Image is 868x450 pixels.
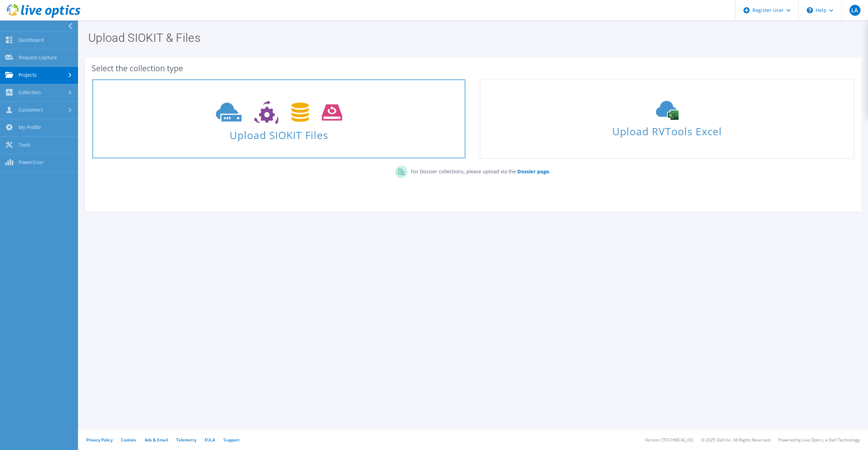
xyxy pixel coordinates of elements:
a: Dossier page. [516,168,550,175]
span: Upload RVTools Excel [480,122,853,137]
li: Version: [TECHNICAL_ID] [645,437,693,443]
div: Select the collection type [92,64,854,72]
a: Ads & Email [145,437,168,443]
p: For Dossier collections, please upload via the [407,166,550,175]
h1: Upload SIOKIT & Files [88,32,854,43]
a: Upload SIOKIT Files [92,79,466,159]
svg: \n [807,7,813,13]
a: Cookies [121,437,137,443]
a: Support [223,437,239,443]
span: LA [850,5,860,16]
a: Privacy Policy [86,437,113,443]
li: Powered by Live Optics, a Dell Technology [778,437,860,443]
li: © 2025 Dell Inc. All Rights Reserved [701,437,770,443]
a: EULA [205,437,215,443]
a: Upload RVTools Excel [480,79,854,159]
b: Dossier page. [517,168,550,175]
a: Telemetry [176,437,196,443]
span: Upload SIOKIT Files [92,126,465,140]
